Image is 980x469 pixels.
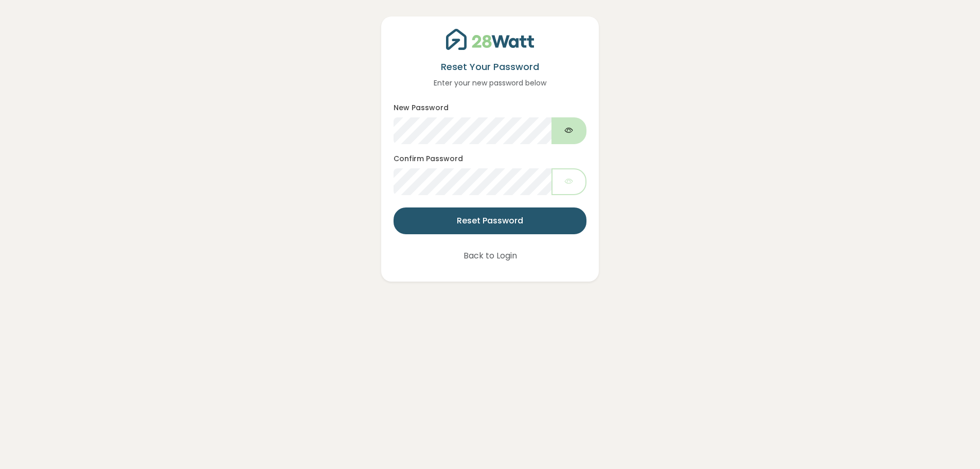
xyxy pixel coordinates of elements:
button: Reset Password [394,207,586,234]
label: Confirm Password [394,153,463,164]
img: 28Watt [446,29,534,50]
label: New Password [394,102,449,113]
h5: Reset Your Password [394,60,586,73]
p: Enter your new password below [394,77,586,89]
button: Back to Login [450,242,530,269]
